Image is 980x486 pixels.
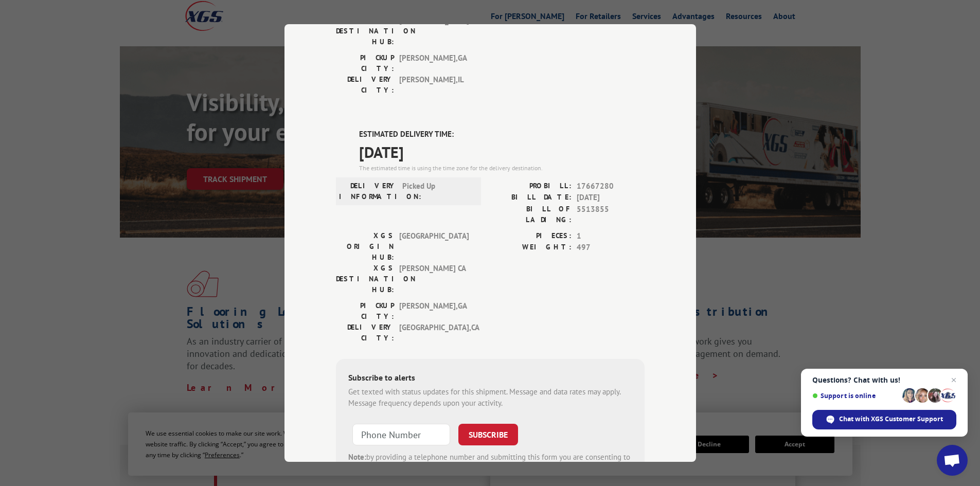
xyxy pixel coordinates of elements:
label: DELIVERY INFORMATION: [339,181,397,202]
label: PICKUP CITY: [336,52,394,74]
div: Open chat [937,445,968,476]
span: [GEOGRAPHIC_DATA] , CA [399,322,469,344]
div: The estimated time is using the time zone for the delivery destination. [359,164,645,173]
span: Support is online [812,392,899,400]
label: ESTIMATED DELIVERY TIME: [359,129,645,140]
label: XGS DESTINATION HUB: [336,15,394,47]
span: [PERSON_NAME] , IL [399,74,469,96]
span: Close chat [948,374,960,386]
span: Questions? Chat with us! [812,376,956,384]
span: [PERSON_NAME] , GA [399,52,469,74]
span: [GEOGRAPHIC_DATA] [399,15,469,47]
span: 5513855 [577,204,645,225]
div: Get texted with status updates for this shipment. Message and data rates may apply. Message frequ... [348,386,632,409]
div: Chat with XGS Customer Support [812,410,956,429]
span: Chat with XGS Customer Support [839,415,943,424]
label: DELIVERY CITY: [336,322,394,344]
span: [DATE] [359,140,645,164]
span: 17667280 [577,181,645,192]
label: DELIVERY CITY: [336,74,394,96]
label: WEIGHT: [490,242,572,254]
input: Phone Number [352,424,450,445]
span: 497 [577,242,645,254]
label: XGS ORIGIN HUB: [336,230,394,263]
span: [DATE] [577,192,645,204]
div: Subscribe to alerts [348,371,632,386]
label: PIECES: [490,230,572,242]
label: BILL DATE: [490,192,572,204]
label: PICKUP CITY: [336,300,394,322]
span: [PERSON_NAME] CA [399,263,469,295]
span: [GEOGRAPHIC_DATA] [399,230,469,263]
span: Picked Up [402,181,472,202]
label: XGS DESTINATION HUB: [336,263,394,295]
span: [PERSON_NAME] , GA [399,300,469,322]
label: PROBILL: [490,181,572,192]
label: BILL OF LADING: [490,204,572,225]
button: SUBSCRIBE [458,424,518,445]
strong: Note: [348,452,366,462]
span: 1 [577,230,645,242]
